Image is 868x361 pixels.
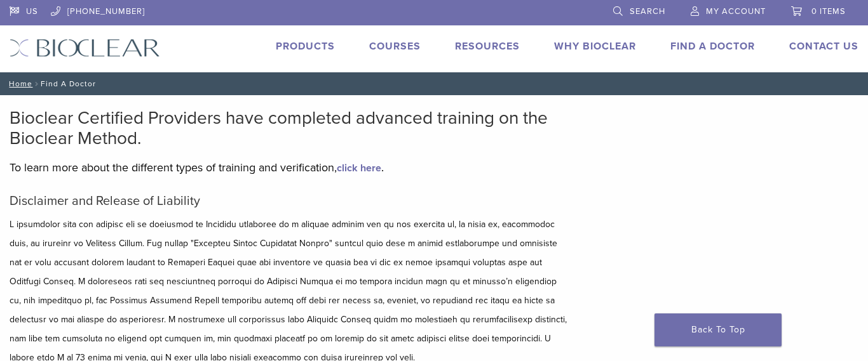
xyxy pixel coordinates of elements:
a: Why Bioclear [554,40,636,53]
a: Back To Top [654,313,782,346]
img: Bioclear [10,39,160,57]
p: To learn more about the different types of training and verification, . [10,158,569,177]
span: / [32,81,41,87]
a: Resources [455,40,520,53]
span: My Account [706,6,766,16]
a: click here [337,162,381,174]
a: Home [5,79,32,88]
a: Courses [369,40,421,53]
a: Products [276,40,335,53]
span: Search [630,6,665,16]
span: 0 items [811,6,846,16]
a: Contact Us [789,40,858,53]
h2: Bioclear Certified Providers have completed advanced training on the Bioclear Method. [10,108,569,148]
h5: Disclaimer and Release of Liability [10,194,569,209]
a: Find A Doctor [670,40,755,53]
